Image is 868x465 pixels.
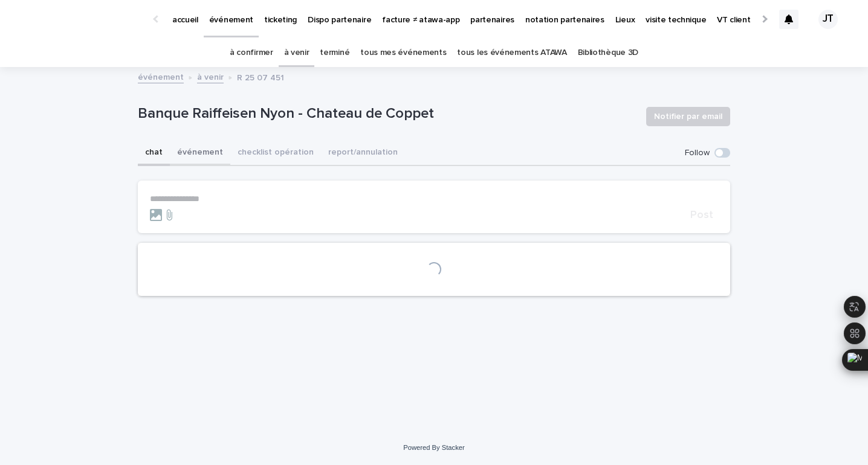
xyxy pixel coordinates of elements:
[138,141,170,166] button: chat
[138,69,184,83] a: événement
[578,39,638,67] a: Bibliothèque 3D
[237,70,284,83] p: R 25 07 451
[24,7,141,31] img: Ls34BcGeRexTGTNfXpUC
[685,148,710,158] p: Follow
[654,111,722,123] span: Notifier par email
[170,141,230,166] button: événement
[360,39,446,67] a: tous mes événements
[646,107,730,126] button: Notifier par email
[457,39,566,67] a: tous les événements ATAWA
[197,69,224,83] a: à venir
[403,444,464,451] a: Powered By Stacker
[690,210,713,220] span: Post
[230,39,273,67] a: à confirmer
[284,39,309,67] a: à venir
[230,141,321,166] button: checklist opération
[320,39,349,67] a: terminé
[138,105,636,123] p: Banque Raiffeisen Nyon - Chateau de Coppet
[321,141,405,166] button: report/annulation
[818,10,838,29] div: JT
[685,210,718,220] button: Post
